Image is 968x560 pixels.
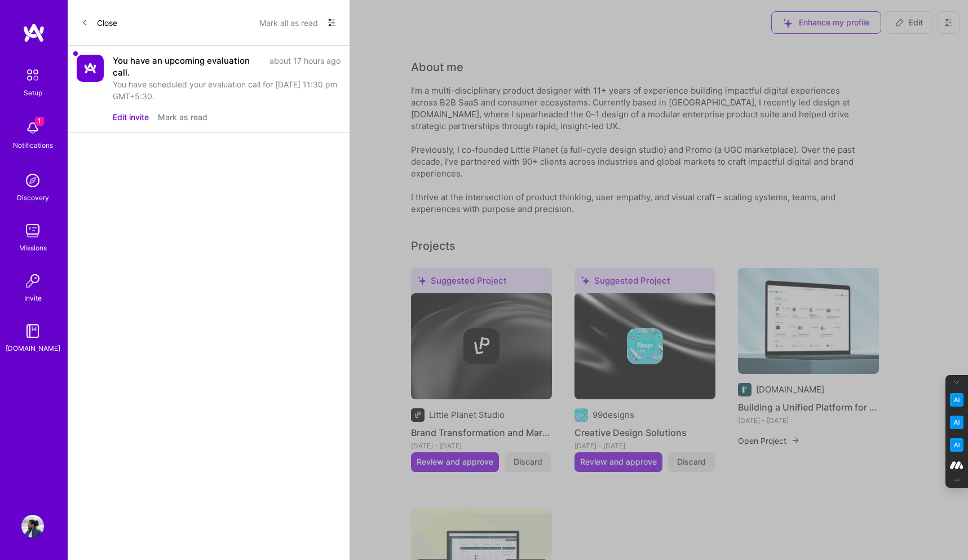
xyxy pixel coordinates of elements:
div: Setup [24,87,42,99]
img: Company Logo [77,55,104,82]
div: Invite [24,292,42,304]
img: logo [23,23,45,43]
img: User Avatar [21,515,44,537]
div: You have an upcoming evaluation call. [113,55,263,78]
img: Key Point Extractor icon [950,393,963,407]
button: Edit invite [113,111,149,123]
div: Discovery [17,192,49,204]
div: about 17 hours ago [269,55,341,78]
a: User Avatar [19,515,47,537]
button: Close [81,14,117,32]
img: discovery [21,169,44,192]
img: guide book [21,320,44,342]
div: You have scheduled your evaluation call for [DATE] 11:30 pm GMT+5:30. [113,78,341,102]
button: Mark all as read [259,14,318,32]
div: [DOMAIN_NAME] [6,342,60,354]
img: Jargon Buster icon [950,438,963,452]
img: Invite [21,270,44,292]
img: setup [21,63,45,87]
img: teamwork [21,219,44,242]
button: Mark as read [158,111,207,123]
img: Email Tone Analyzer icon [950,416,963,429]
div: Missions [19,242,47,254]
